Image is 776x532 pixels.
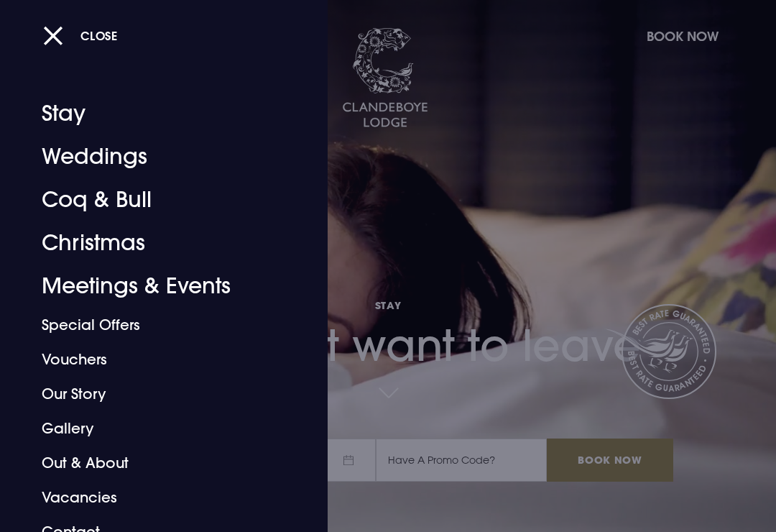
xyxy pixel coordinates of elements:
[42,92,267,135] a: Stay
[80,28,118,43] span: Close
[42,411,267,446] a: Gallery
[42,178,267,221] a: Coq & Bull
[42,135,267,178] a: Weddings
[42,377,267,411] a: Our Story
[42,221,267,265] a: Christmas
[43,21,118,50] button: Close
[42,480,267,515] a: Vacancies
[42,308,267,342] a: Special Offers
[42,342,267,377] a: Vouchers
[42,265,267,308] a: Meetings & Events
[42,446,267,480] a: Out & About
